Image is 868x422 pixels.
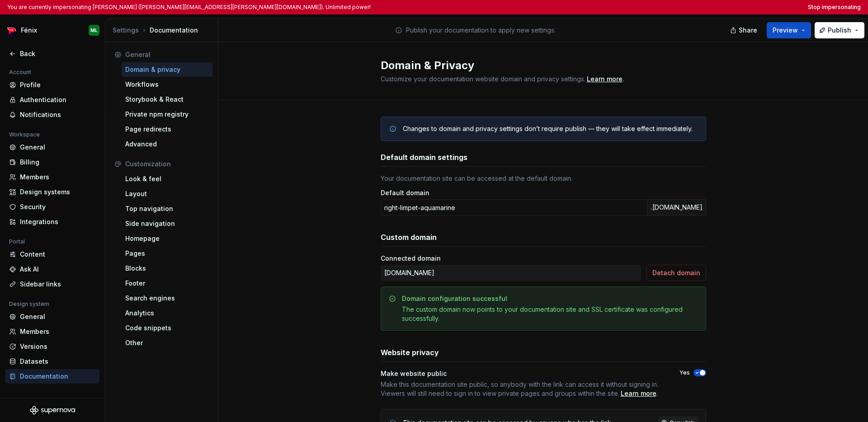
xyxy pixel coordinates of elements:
p: You are currently impersonating [PERSON_NAME] ([PERSON_NAME][EMAIL_ADDRESS][PERSON_NAME][DOMAIN_N... [7,4,371,11]
div: Versions [20,342,96,351]
a: Look & feel [122,172,212,186]
span: Make this documentation site public, so anybody with the link can access it without signing in. V... [381,380,658,397]
div: Look & feel [125,174,209,183]
a: Side navigation [122,216,212,231]
a: Top navigation [122,202,212,216]
a: Advanced [122,137,212,151]
div: Customization [125,159,209,169]
a: General [5,309,99,324]
div: General [20,312,96,321]
h3: Website privacy [381,347,439,358]
div: Code snippets [125,324,209,333]
div: Authentication [20,95,96,104]
a: Datasets [5,354,99,369]
a: Security [5,200,99,214]
div: Notifications [20,110,96,119]
a: Content [5,247,99,262]
a: Domain & privacy [122,62,212,77]
a: Supernova Logo [30,406,75,415]
p: Publish your documentation to apply new settings. [406,26,556,35]
a: Ask AI [5,262,99,277]
div: Members [20,173,96,182]
div: Documentation [113,26,214,35]
a: Homepage [122,231,212,246]
a: Back [5,47,99,61]
div: Design systems [20,188,96,197]
div: Side navigation [125,219,209,228]
div: Page redirects [125,125,209,134]
div: General [20,143,96,152]
a: Other [122,336,212,350]
div: Domain & privacy [125,65,209,74]
button: Settings [113,26,139,35]
div: Ask AI [20,265,96,274]
a: Learn more [621,389,656,398]
a: Analytics [122,306,212,320]
label: Default domain [381,188,429,197]
div: Footer [125,279,209,288]
div: Documentation [20,372,96,381]
a: Sidebar links [5,277,99,291]
div: Billing [20,158,96,167]
div: Private npm registry [125,110,209,119]
div: Account [5,67,35,78]
div: Connected domain [381,254,641,263]
button: Publish [815,22,864,38]
a: Documentation [5,369,99,384]
div: Storybook & React [125,95,209,104]
div: .[DOMAIN_NAME] [647,199,706,216]
div: Back [20,49,96,58]
div: Design system [5,299,53,309]
a: Members [5,324,99,339]
div: Workspace [5,129,43,140]
span: Preview [773,26,798,35]
a: Billing [5,155,99,169]
button: Stop impersonating [808,4,861,11]
a: Private npm registry [122,107,212,122]
div: Advanced [125,140,209,149]
div: General [125,50,209,59]
a: Code snippets [122,321,212,335]
a: Authentication [5,93,99,107]
div: The custom domain now points to your documentation site and SSL certificate was configured succes... [402,305,698,323]
div: Your documentation site can be accessed at the default domain. [381,174,706,183]
div: Other [125,338,209,347]
label: Yes [679,369,690,376]
a: Pages [122,246,212,261]
img: c22002f0-c20a-4db5-8808-0be8483c155a.png [6,25,17,36]
span: Detach domain [652,268,700,277]
a: Footer [122,276,212,291]
a: Learn more [587,75,623,84]
div: Security [20,202,96,211]
a: Workflows [122,77,212,92]
h3: Custom domain [381,232,437,243]
span: . [585,76,624,83]
div: Members [20,327,96,336]
a: Design systems [5,185,99,199]
a: Members [5,170,99,184]
a: Profile [5,78,99,92]
div: Datasets [20,357,96,366]
a: General [5,140,99,155]
a: Storybook & React [122,92,212,107]
div: Content [20,250,96,259]
div: Search engines [125,294,209,303]
div: Blocks [125,264,209,273]
div: [DOMAIN_NAME] [381,265,641,281]
div: Fénix [21,26,37,35]
h2: Domain & Privacy [381,58,695,73]
span: Share [739,26,757,35]
button: Preview [767,22,811,38]
div: Integrations [20,217,96,226]
a: Page redirects [122,122,212,136]
div: Make website public [381,369,663,378]
div: Analytics [125,309,209,318]
div: Top navigation [125,204,209,213]
button: FénixML [2,20,103,40]
div: Sidebar links [20,280,96,289]
div: Homepage [125,234,209,243]
span: Publish [828,26,851,35]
